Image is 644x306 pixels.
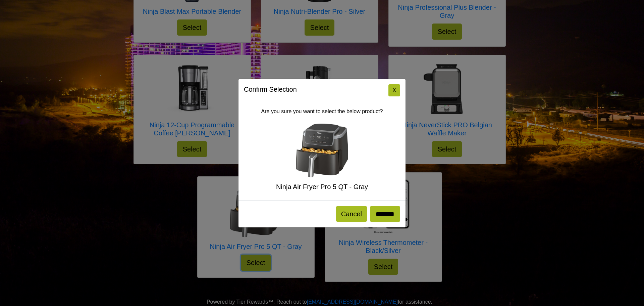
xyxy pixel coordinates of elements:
[244,84,297,94] h5: Confirm Selection
[295,124,349,177] img: Ninja Air Fryer Pro 5 QT - Gray
[238,102,406,200] div: Are you sure you want to select the below product?
[388,84,400,96] button: Close
[336,206,367,222] button: Cancel
[244,183,400,191] h5: Ninja Air Fryer Pro 5 QT - Gray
